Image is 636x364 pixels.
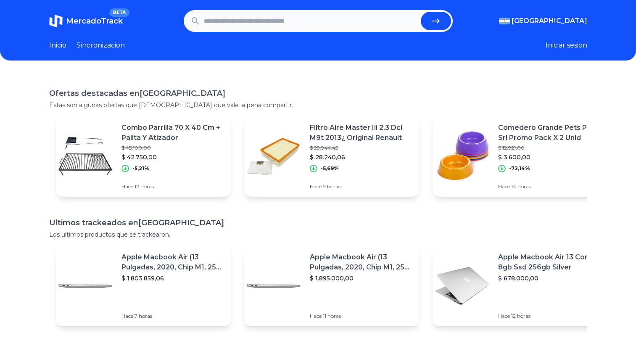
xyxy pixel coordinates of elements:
p: Hace 14 horas [498,183,601,190]
img: Featured image [433,127,491,186]
img: Featured image [244,127,303,186]
p: Apple Macbook Air (13 Pulgadas, 2020, Chip M1, 256 Gb De Ssd, 8 Gb De Ram) - Plata [310,252,412,272]
p: Apple Macbook Air 13 Core I5 8gb Ssd 256gb Silver [498,252,601,272]
p: Hace 12 horas [121,183,224,190]
p: $ 1.803.859,06 [121,274,224,282]
h1: Ofertas destacadas en [GEOGRAPHIC_DATA] [49,87,587,99]
p: Comedero Grande Pets Plast Srl Promo Pack X 2 Unid [498,123,601,143]
button: Iniciar sesion [546,40,587,50]
a: Inicio [49,40,66,50]
p: $ 678.000,00 [498,274,601,282]
p: Filtro Aire Master Iii 2.3 Dci M9t 2013¿ Original Renault [310,123,412,143]
p: $ 29.944,45 [310,145,412,151]
span: [GEOGRAPHIC_DATA] [512,16,587,26]
a: Featured imageFiltro Aire Master Iii 2.3 Dci M9t 2013¿ Original Renault$ 29.944,45$ 28.240,06-5,6... [244,116,419,197]
p: Combo Parrilla 70 X 40 Cm + Palita Y Atizador [121,123,224,143]
p: Estas son algunas ofertas que [DEMOGRAPHIC_DATA] que vale la pena compartir. [49,101,587,109]
img: Featured image [433,256,491,315]
p: $ 1.895.000,00 [310,274,412,282]
p: $ 28.240,06 [310,153,412,161]
p: $ 45.100,00 [121,145,224,151]
img: Featured image [56,256,115,315]
p: Apple Macbook Air (13 Pulgadas, 2020, Chip M1, 256 Gb De Ssd, 8 Gb De Ram) - Plata [121,252,224,272]
p: -5,69% [321,165,339,172]
p: Los ultimos productos que se trackearon. [49,230,587,239]
a: Featured imageApple Macbook Air 13 Core I5 8gb Ssd 256gb Silver$ 678.000,00Hace 12 horas [433,245,607,326]
img: Featured image [56,127,115,186]
a: MercadoTrackBETA [49,14,123,28]
a: Featured imageComedero Grande Pets Plast Srl Promo Pack X 2 Unid$ 12.921,00$ 3.600,00-72,14%Hace ... [433,116,607,197]
p: Hace 9 horas [310,183,412,190]
button: [GEOGRAPHIC_DATA] [499,16,587,26]
a: Sincronizacion [77,40,125,50]
span: MercadoTrack [66,16,123,26]
h1: Ultimos trackeados en [GEOGRAPHIC_DATA] [49,217,587,229]
img: MercadoTrack [49,14,63,28]
p: Hace 7 horas [121,313,224,319]
p: -5,21% [132,165,149,172]
img: Argentina [499,18,510,24]
a: Featured imageApple Macbook Air (13 Pulgadas, 2020, Chip M1, 256 Gb De Ssd, 8 Gb De Ram) - Plata$... [56,245,231,326]
p: Hace 11 horas [310,313,412,319]
p: -72,14% [509,165,530,172]
a: Featured imageCombo Parrilla 70 X 40 Cm + Palita Y Atizador$ 45.100,00$ 42.750,00-5,21%Hace 12 horas [56,116,231,197]
p: $ 12.921,00 [498,145,601,151]
span: BETA [109,8,129,17]
p: $ 3.600,00 [498,153,601,161]
p: $ 42.750,00 [121,153,224,161]
img: Featured image [244,256,303,315]
p: Hace 12 horas [498,313,601,319]
a: Featured imageApple Macbook Air (13 Pulgadas, 2020, Chip M1, 256 Gb De Ssd, 8 Gb De Ram) - Plata$... [244,245,419,326]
